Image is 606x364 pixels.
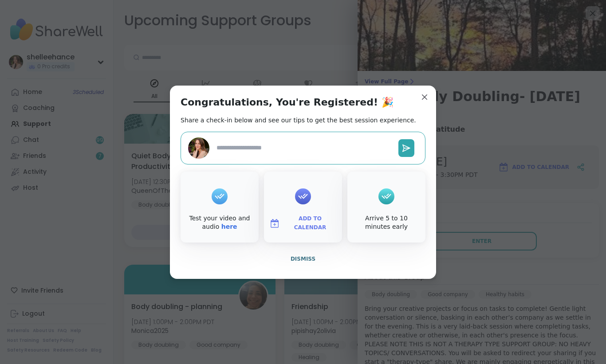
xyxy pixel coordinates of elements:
[182,214,257,231] div: Test your video and audio
[266,214,340,233] button: Add to Calendar
[283,215,337,232] span: Add to Calendar
[181,96,394,109] h1: Congratulations, You're Registered! 🎉
[181,116,416,125] h2: Share a check-in below and see our tips to get the best session experience.
[269,218,280,229] img: ShareWell Logomark
[221,223,237,230] a: here
[188,137,209,159] img: shelleehance
[181,250,425,268] button: Dismiss
[349,214,424,231] div: Arrive 5 to 10 minutes early
[291,256,315,262] span: Dismiss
